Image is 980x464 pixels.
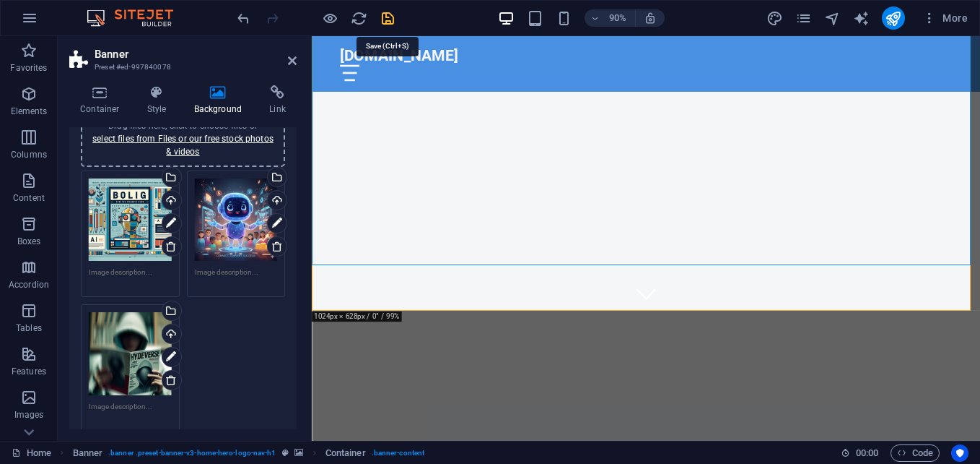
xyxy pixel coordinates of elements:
[89,312,172,395] div: hvlmagazine-aj_JTqi6WjmlTiyDKLLDVA.png
[12,444,51,462] a: Click to cancel selection. Double-click to open Pages
[916,7,974,30] button: More
[853,10,870,27] i: AI Writer
[644,12,657,25] i: On resize automatically adjust zoom level to fit chosen device.
[14,409,44,421] p: Images
[92,121,274,157] span: Drag files here, click to choose files or
[11,106,48,117] p: Elements
[183,85,259,116] h4: Background
[95,61,268,74] h3: Preset #ed-997840078
[897,444,933,462] span: Code
[856,444,878,462] span: 00 00
[13,192,45,204] p: Content
[282,449,289,457] i: This element is a customizable preset
[379,9,396,27] button: save
[325,444,366,462] span: Click to select. Double-click to edit
[11,149,47,160] p: Columns
[17,236,41,247] p: Boxes
[73,444,425,462] nav: breadcrumb
[195,179,278,262] div: cutebotconverting-HpGxzkr9QSkAsbWkxt2BdQ.png
[350,9,367,27] button: reload
[9,279,49,291] p: Accordion
[951,444,968,462] button: Usercentrics
[841,444,879,462] h6: Session time
[853,9,870,27] button: text_generator
[136,85,183,116] h4: Style
[235,10,252,27] i: Undo: Change slider images (Ctrl+Z)
[258,85,297,116] h4: Link
[294,449,303,457] i: This element contains a background
[351,10,367,27] i: Reload page
[108,444,276,462] span: . banner .preset-banner-v3-home-hero-logo-nav-h1
[766,10,783,27] i: Design (Ctrl+Alt+Y)
[885,10,901,27] i: Publish
[766,9,784,27] button: design
[95,48,297,61] h2: Banner
[824,10,841,27] i: Navigator
[372,444,424,462] span: . banner-content
[235,9,252,27] button: undo
[891,444,940,462] button: Code
[83,9,191,27] img: Editor Logo
[321,9,338,27] button: Click here to leave preview mode and continue editing
[73,444,103,462] span: Click to select. Double-click to edit
[89,179,172,262] div: PicsSizer_950x750-qe8gIYVeLN6S3I2stQVdLg.jpeg
[824,9,841,27] button: navigator
[866,447,868,458] span: :
[10,62,47,74] p: Favorites
[922,11,968,25] span: More
[92,134,274,157] a: select files from Files or our free stock photos & videos
[606,9,629,27] h6: 90%
[882,7,905,30] button: publish
[16,322,42,334] p: Tables
[795,9,813,27] button: pages
[795,10,812,27] i: Pages (Ctrl+Alt+S)
[69,85,136,116] h4: Container
[12,366,46,377] p: Features
[585,9,636,27] button: 90%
